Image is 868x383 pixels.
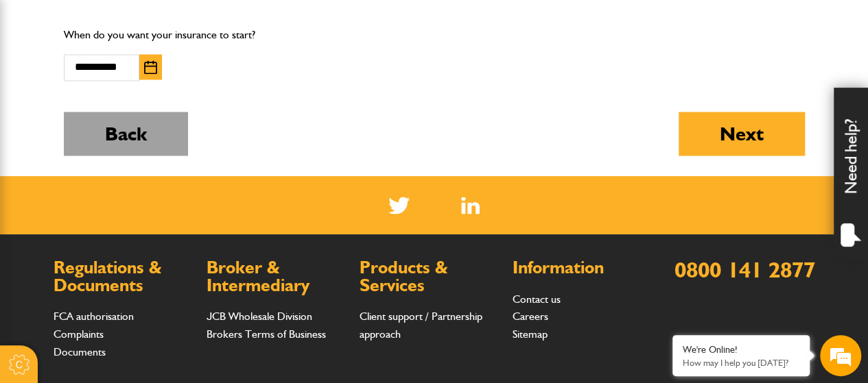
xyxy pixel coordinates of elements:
a: LinkedIn [461,197,480,214]
h2: Regulations & Documents [54,258,193,293]
a: Documents [54,345,106,358]
button: Next [679,112,805,156]
a: FCA authorisation [54,309,134,322]
a: JCB Wholesale Division [207,309,312,322]
p: When do you want your insurance to start? [64,26,297,44]
a: Contact us [513,292,561,305]
div: Need help? [834,88,868,259]
img: Linked In [461,197,480,214]
div: We're Online! [683,344,799,356]
h2: Broker & Intermediary [207,258,346,293]
p: How may I help you today? [683,358,799,368]
img: Twitter [388,197,410,214]
a: Careers [513,309,548,322]
a: Sitemap [513,327,548,340]
a: Complaints [54,327,104,340]
h2: Information [513,258,652,276]
a: Client support / Partnership approach [360,309,482,340]
button: Back [64,112,188,156]
a: 0800 141 2877 [675,256,815,282]
a: Brokers Terms of Business [207,327,326,340]
h2: Products & Services [360,258,499,293]
img: Choose date [144,60,157,74]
